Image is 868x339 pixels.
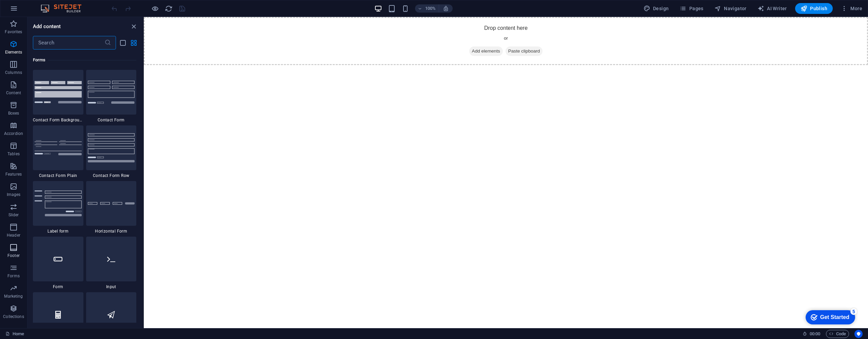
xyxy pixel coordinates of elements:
span: Pages [679,5,703,12]
img: contact-form.svg [88,81,135,103]
p: Favorites [5,29,22,35]
p: Content [6,90,21,96]
span: Publish [801,5,827,12]
div: Get Started 5 items remaining, 0% complete [5,3,55,18]
div: Contact Form Plain [33,125,83,178]
div: Form [33,237,83,290]
button: Design [641,3,672,14]
img: form-horizontal.svg [88,202,135,205]
i: Reload page [165,5,173,13]
p: Slider [8,212,19,218]
span: Navigator [714,5,747,12]
img: contact-form-label.svg [35,191,82,216]
p: Collections [3,314,24,319]
input: Search [33,36,104,49]
button: close panel [130,22,138,31]
span: Code [829,330,846,338]
p: Boxes [8,111,19,116]
p: Columns [5,70,22,75]
span: : [814,331,815,336]
span: Contact Form Row [86,173,137,178]
div: Design (Ctrl+Alt+Y) [641,3,672,14]
div: Contact Form Row [86,125,137,178]
button: grid-view [130,39,138,47]
span: Add elements [325,29,359,39]
p: Elements [5,49,22,55]
div: Label form [33,181,83,234]
button: Click here to leave preview mode and continue editing [151,4,159,13]
span: Horizontal Form [86,228,137,234]
div: Input [86,237,137,290]
button: More [838,3,865,14]
button: Code [826,330,849,338]
span: Contact Form Plain [33,173,83,178]
button: reload [164,4,173,13]
img: Editor Logo [39,4,90,13]
span: Input [86,284,137,290]
p: Footer [7,253,20,258]
button: AI Writer [755,3,790,14]
h6: Session time [803,330,821,338]
button: 100% [415,4,439,13]
span: AI Writer [757,5,787,12]
span: Contact Form Background [33,117,83,123]
div: Contact Form [86,70,137,123]
h6: Add content [33,22,61,31]
button: Navigator [712,3,749,14]
span: More [841,5,862,12]
img: form-with-background.svg [35,81,82,103]
span: 00 00 [810,330,820,338]
h6: Forms [33,56,136,64]
p: Images [7,192,21,197]
p: Forms [7,273,20,279]
span: Label form [33,228,83,234]
button: Publish [795,3,833,14]
span: Design [644,5,669,12]
img: contact-form-plain.svg [35,140,82,155]
img: contact-form-row.svg [88,133,135,162]
i: On resize automatically adjust zoom level to fit chosen device. [443,5,449,12]
span: Paste clipboard [362,29,399,39]
div: Horizontal Form [86,181,137,234]
a: Click to cancel selection. Double-click to open Pages [5,330,24,338]
span: Form [33,284,83,290]
button: list-view [119,39,127,47]
h6: 100% [425,4,436,13]
div: Get Started [20,7,49,14]
button: Pages [677,3,706,14]
p: Header [7,233,20,238]
span: Contact Form [86,117,137,123]
div: 5 [50,1,57,8]
p: Tables [7,151,20,157]
button: Usercentrics [854,330,863,338]
p: Accordion [4,131,23,136]
div: Contact Form Background [33,70,83,123]
p: Features [5,172,22,177]
p: Marketing [4,294,23,299]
